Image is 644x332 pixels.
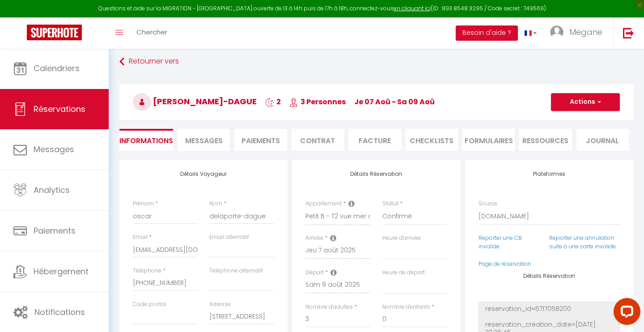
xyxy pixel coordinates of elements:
span: Messages [34,144,74,155]
span: Megane [569,26,602,38]
label: Statut [382,200,398,208]
label: Appartement [305,200,342,208]
img: logout [623,27,634,38]
li: Ressources [519,129,572,151]
a: ... Megane [543,17,614,49]
label: Nombre d'adultes [305,303,353,311]
label: Heure d'arrivée [382,234,421,243]
li: Informations [119,129,173,151]
a: Chercher [130,17,174,49]
h4: Plateformes [479,171,620,177]
label: Email alternatif [209,233,249,242]
a: Retourner vers [119,54,633,70]
button: Actions [551,93,620,111]
a: Page de réservation [479,260,531,268]
label: Téléphone alternatif [209,267,263,275]
span: 2 [265,97,281,107]
li: FORMULAIRES [462,129,515,151]
label: Arrivée [305,234,323,243]
label: Nombre d'enfants [382,303,430,311]
span: Chercher [136,27,167,37]
img: ... [550,26,563,39]
h4: Détails Réservation [479,273,620,279]
li: CHECKLISTS [406,129,458,151]
span: Hébergement [34,266,89,277]
li: Facture [348,129,401,151]
li: Contrat [292,129,344,151]
span: Notifications [34,306,85,318]
label: Téléphone [133,267,161,275]
span: je 07 Aoû - sa 09 Aoû [354,97,435,107]
label: Départ [305,268,324,277]
span: Réservations [34,103,85,115]
img: Super Booking [27,25,82,40]
label: Email [133,233,148,242]
label: Source [479,200,497,208]
span: [PERSON_NAME]-dague [133,96,257,107]
span: 3 Personnes [289,97,346,107]
span: Paiements [34,225,76,236]
iframe: LiveChat chat widget [606,294,644,332]
a: Reporter une CB invalide [479,234,522,250]
label: Nom [209,200,222,208]
h4: Détails Voyageur [133,171,274,177]
label: Heure de départ [382,268,425,277]
span: Calendriers [34,63,80,74]
span: Analytics [34,184,70,196]
button: Besoin d'aide ? [456,26,518,41]
a: Reporter une annulation suite à une carte invalide [549,234,616,250]
span: Messages [185,136,223,146]
li: Journal [576,129,629,151]
label: Prénom [133,200,154,208]
a: en cliquant ici [394,4,431,12]
li: Paiements [234,129,287,151]
label: Code postal [133,300,166,309]
label: Adresse [209,300,231,309]
h4: Détails Réservation [305,171,447,177]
